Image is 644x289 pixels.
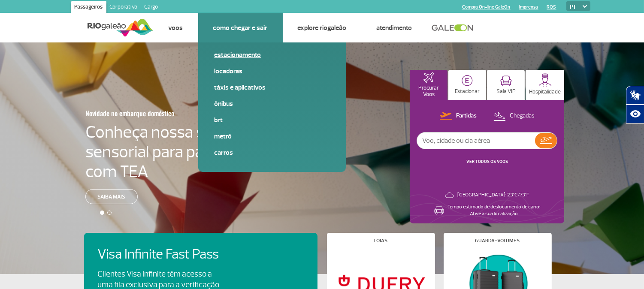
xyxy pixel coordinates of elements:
[538,73,552,87] img: hospitality.svg
[519,4,538,10] a: Imprensa
[448,70,486,100] button: Estacionar
[410,70,447,100] button: Procurar Voos
[213,24,268,32] a: Como chegar e sair
[377,24,412,32] a: Atendimento
[462,75,473,86] img: carParkingHome.svg
[215,99,330,108] a: Ônibus
[496,88,516,95] p: Sala VIP
[526,70,564,100] button: Hospitalidade
[500,75,512,86] img: vipRoom.svg
[447,204,540,217] p: Tempo estimado de deslocamento de carro: Ative a sua localização
[487,70,525,100] button: Sala VIP
[464,158,511,165] button: VER TODOS OS VOOS
[423,72,434,83] img: airplaneHomeActive.svg
[456,112,477,120] p: Partidas
[141,1,162,15] a: Cargo
[71,1,106,15] a: Passageiros
[215,50,330,60] a: Estacionamento
[98,247,234,262] h4: Visa Infinite Fast Pass
[85,122,271,181] h4: Conheça nossa sala sensorial para passageiros com TEA
[455,88,480,95] p: Estacionar
[457,192,529,199] p: [GEOGRAPHIC_DATA]: 23°C/73°F
[475,238,520,243] h4: Guarda-volumes
[491,111,537,122] button: Chegadas
[85,189,138,204] a: Saiba mais
[215,148,330,157] a: Carros
[417,132,535,149] input: Voo, cidade ou cia aérea
[437,111,479,122] button: Partidas
[626,105,644,123] button: Abrir recursos assistivos.
[466,159,508,164] a: VER TODOS OS VOOS
[374,238,387,243] h4: Lojas
[510,112,535,120] p: Chegadas
[85,104,229,122] h3: Novidade no embarque doméstico
[169,24,183,32] a: Voos
[414,85,443,98] p: Procurar Voos
[215,66,330,76] a: Locadoras
[547,4,556,10] a: RQS
[626,86,644,105] button: Abrir tradutor de língua de sinais.
[215,132,330,141] a: Metrô
[215,83,330,92] a: Táxis e aplicativos
[626,86,644,123] div: Plugin de acessibilidade da Hand Talk.
[463,4,511,10] a: Compra On-line GaleOn
[529,89,561,95] p: Hospitalidade
[106,1,141,15] a: Corporativo
[298,24,347,32] a: Explore RIOgaleão
[215,115,330,125] a: BRT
